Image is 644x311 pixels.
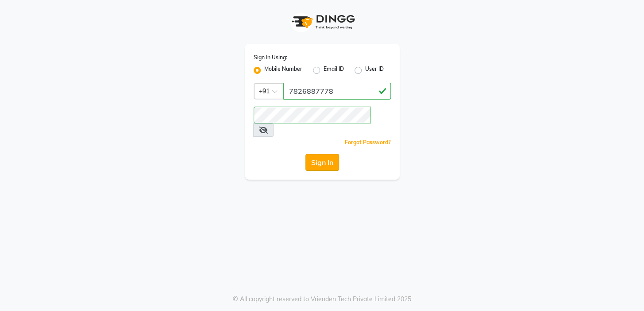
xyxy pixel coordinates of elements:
[287,9,358,35] img: logo1.svg
[264,65,302,76] label: Mobile Number
[365,65,384,76] label: User ID
[254,107,371,123] input: Username
[345,139,391,146] a: Forgot Password?
[283,83,391,100] input: Username
[324,65,344,76] label: Email ID
[305,154,339,171] button: Sign In
[254,54,287,61] label: Sign In Using:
